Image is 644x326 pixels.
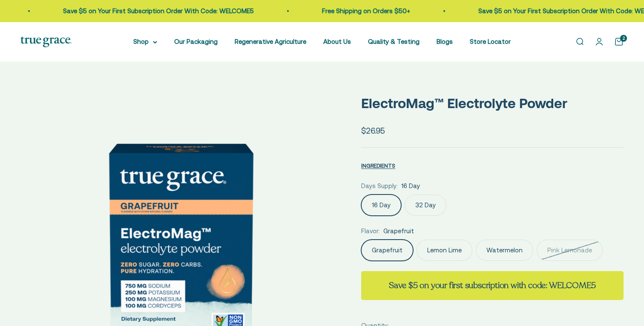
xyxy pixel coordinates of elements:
span: Grapefruit [383,226,414,236]
summary: Shop [133,37,157,47]
cart-count: 2 [620,35,627,42]
legend: Flavor: [361,226,380,236]
a: About Us [323,38,351,45]
sale-price: $26.95 [361,124,385,137]
a: Free Shipping on Orders $50+ [322,7,410,14]
p: Save $5 on Your First Subscription Order With Code: WELCOME5 [63,6,254,16]
a: Our Packaging [174,38,218,45]
span: INGREDIENTS [361,163,395,169]
legend: Days Supply: [361,181,398,191]
a: Store Locator [470,38,511,45]
a: Blogs [437,38,453,45]
strong: Save $5 on your first subscription with code: WELCOME5 [389,280,596,291]
a: Regenerative Agriculture [235,38,306,45]
span: 16 Day [401,181,420,191]
a: Quality & Testing [368,38,420,45]
p: ElectroMag™ Electrolyte Powder [361,92,624,114]
button: INGREDIENTS [361,160,395,171]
